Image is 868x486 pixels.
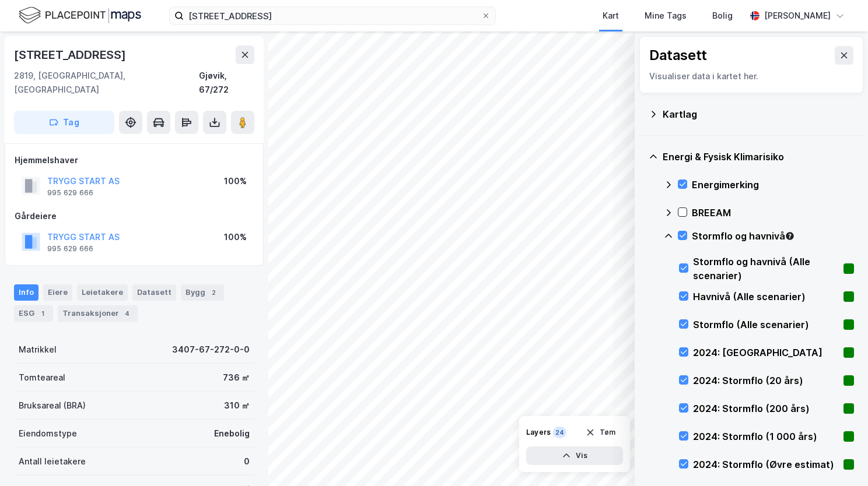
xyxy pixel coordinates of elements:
div: Mine Tags [645,9,687,23]
div: 1 [37,308,48,319]
div: 995 629 666 [47,244,93,253]
div: 2024: [GEOGRAPHIC_DATA] [693,346,839,360]
input: Søk på adresse, matrikkel, gårdeiere, leietakere eller personer [184,7,481,24]
div: Stormflo (Alle scenarier) [693,318,839,332]
div: 2 [208,287,219,298]
div: 0 [244,455,250,469]
div: BREEAM [692,206,854,220]
div: Gjøvik, 67/272 [199,69,254,97]
div: 2819, [GEOGRAPHIC_DATA], [GEOGRAPHIC_DATA] [14,69,199,97]
div: Antall leietakere [19,455,86,469]
div: 310 ㎡ [224,399,250,413]
div: Datasett [132,284,176,301]
div: Datasett [649,46,707,65]
div: Stormflo og havnivå [692,229,854,243]
div: Visualiser data i kartet her. [649,69,853,83]
div: 2024: Stormflo (Øvre estimat) [693,457,839,471]
div: Tomteareal [19,371,65,385]
iframe: Chat Widget [810,430,868,486]
button: Vis [526,446,623,465]
div: Eiendomstype [19,427,77,441]
div: Layers [526,428,551,437]
div: [STREET_ADDRESS] [14,45,128,64]
div: Info [14,284,38,301]
div: Havnivå (Alle scenarier) [693,290,839,304]
div: 2024: Stormflo (200 års) [693,402,839,415]
div: Kart [603,9,619,23]
div: ESG [14,305,53,322]
div: 100% [224,230,247,244]
div: Transaksjoner [58,305,138,322]
div: 2024: Stormflo (1 000 års) [693,429,839,443]
div: Bygg [181,284,224,301]
div: Bruksareal (BRA) [19,399,86,413]
div: Matrikkel [19,343,57,357]
div: Gårdeiere [15,209,254,223]
div: 24 [553,427,566,438]
div: 4 [121,308,133,319]
div: Stormflo og havnivå (Alle scenarier) [693,255,839,283]
div: Kartlag [663,107,854,121]
div: Bolig [712,9,733,23]
button: Tag [14,111,114,134]
div: Hjemmelshaver [15,153,254,167]
div: 2024: Stormflo (20 års) [693,374,839,388]
div: Enebolig [214,427,250,441]
button: Tøm [578,423,623,442]
div: Energimerking [692,178,854,192]
img: logo.f888ab2527a4732fd821a326f86c7f29.svg [19,5,141,26]
div: Tooltip anchor [785,231,795,241]
div: 736 ㎡ [223,371,250,385]
div: Energi & Fysisk Klimarisiko [663,150,854,164]
div: Leietakere [77,284,128,301]
div: 100% [224,174,247,188]
div: 995 629 666 [47,188,93,198]
div: Eiere [43,284,72,301]
div: [PERSON_NAME] [764,9,831,23]
div: 3407-67-272-0-0 [172,343,250,357]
